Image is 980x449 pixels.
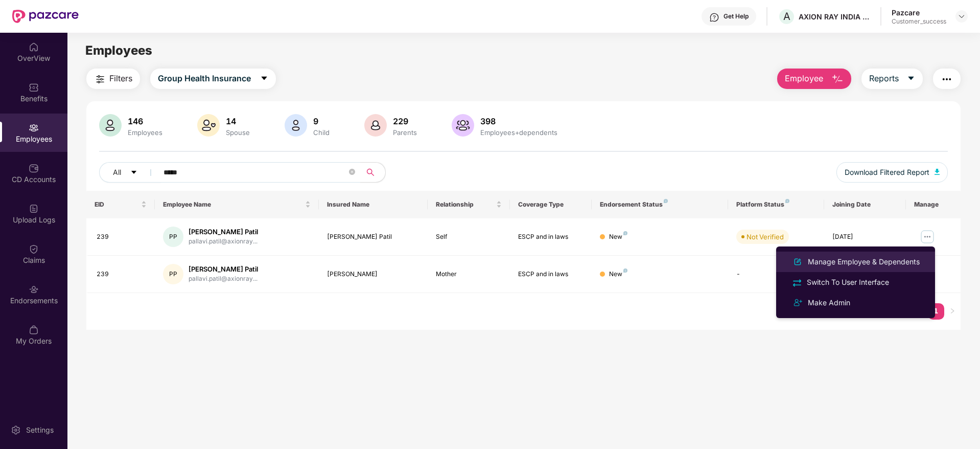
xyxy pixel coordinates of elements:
[155,191,319,218] th: Employee Name
[785,199,789,203] img: svg+xml;base64,PHN2ZyB4bWxucz0iaHR0cDovL3d3dy53My5vcmcvMjAwMC9zdmciIHdpZHRoPSI4IiBoZWlnaHQ9IjgiIH...
[189,264,258,274] div: [PERSON_NAME] Patil
[609,232,627,242] div: New
[29,204,39,214] img: svg+xml;base64,PHN2ZyBpZD0iVXBsb2FkX0xvZ3MiIGRhdGEtbmFtZT0iVXBsb2FkIExvZ3MiIHhtbG5zPSJodHRwOi8vd3...
[436,200,494,209] span: Relationship
[892,17,946,26] div: Customer_success
[609,270,627,279] div: New
[906,191,961,218] th: Manage
[29,82,39,93] img: svg+xml;base64,PHN2ZyBpZD0iQmVuZWZpdHMiIHhtbG5zPSJodHRwOi8vd3d3LnczLm9yZy8yMDAwL3N2ZyIgd2lkdGg9Ij...
[510,191,592,218] th: Coverage Type
[349,169,355,175] span: close-circle
[919,229,936,245] img: manageButton
[728,256,824,293] td: -
[391,128,419,137] div: Parents
[724,12,749,20] div: Get Help
[260,74,268,83] span: caret-down
[11,425,21,435] img: svg+xml;base64,PHN2ZyBpZD0iU2V0dGluZy0yMHgyMCIgeG1sbnM9Imh0dHA6Ly93d3cudzMub3JnLzIwMDAvc3ZnIiB3aW...
[845,167,929,178] span: Download Filtered Report
[824,191,906,218] th: Joining Date
[95,200,139,209] span: EID
[791,297,804,309] img: svg+xml;base64,PHN2ZyB4bWxucz0iaHR0cDovL3d3dy53My5vcmcvMjAwMC9zdmciIHdpZHRoPSIyNCIgaGVpZ2h0PSIyNC...
[746,232,784,242] div: Not Verified
[189,274,258,284] div: pallavi.patil@axionray...
[85,43,152,58] span: Employees
[806,297,852,308] div: Make Admin
[311,128,332,137] div: Child
[86,69,140,89] button: Filters
[197,114,220,137] img: svg+xml;base64,PHN2ZyB4bWxucz0iaHR0cDovL3d3dy53My5vcmcvMjAwMC9zdmciIHhtbG5zOnhsaW5rPSJodHRwOi8vd3...
[600,200,720,209] div: Endorsement Status
[791,277,803,288] img: svg+xml;base64,PHN2ZyB4bWxucz0iaHR0cDovL3d3dy53My5vcmcvMjAwMC9zdmciIHdpZHRoPSIyNCIgaGVpZ2h0PSIyNC...
[907,74,915,83] span: caret-down
[224,116,252,126] div: 14
[892,8,946,17] div: Pazcare
[29,123,39,133] img: svg+xml;base64,PHN2ZyBpZD0iRW1wbG95ZWVzIiB4bWxucz0iaHR0cDovL3d3dy53My5vcmcvMjAwMC9zdmciIHdpZHRoPS...
[664,199,668,203] img: svg+xml;base64,PHN2ZyB4bWxucz0iaHR0cDovL3d3dy53My5vcmcvMjAwMC9zdmciIHdpZHRoPSI4IiBoZWlnaHQ9IjgiIH...
[150,69,276,89] button: Group Health Insurancecaret-down
[436,232,501,242] div: Self
[958,12,966,20] img: svg+xml;base64,PHN2ZyBpZD0iRHJvcGRvd24tMzJ4MzIiIHhtbG5zPSJodHRwOi8vd3d3LnczLm9yZy8yMDAwL3N2ZyIgd2...
[99,162,161,183] button: Allcaret-down
[941,73,953,85] img: svg+xml;base64,PHN2ZyB4bWxucz0iaHR0cDovL3d3dy53My5vcmcvMjAwMC9zdmciIHdpZHRoPSIyNCIgaGVpZ2h0PSIyNC...
[623,231,627,235] img: svg+xml;base64,PHN2ZyB4bWxucz0iaHR0cDovL3d3dy53My5vcmcvMjAwMC9zdmciIHdpZHRoPSI4IiBoZWlnaHQ9IjgiIH...
[428,191,509,218] th: Relationship
[23,425,57,435] div: Settings
[29,42,39,52] img: svg+xml;base64,PHN2ZyBpZD0iSG9tZSIgeG1sbnM9Imh0dHA6Ly93d3cudzMub3JnLzIwMDAvc3ZnIiB3aWR0aD0iMjAiIG...
[791,256,804,268] img: svg+xml;base64,PHN2ZyB4bWxucz0iaHR0cDovL3d3dy53My5vcmcvMjAwMC9zdmciIHhtbG5zOnhsaW5rPSJodHRwOi8vd3...
[949,308,955,314] span: right
[783,10,790,23] span: A
[113,167,121,178] span: All
[327,270,420,279] div: [PERSON_NAME]
[623,268,627,273] img: svg+xml;base64,PHN2ZyB4bWxucz0iaHR0cDovL3d3dy53My5vcmcvMjAwMC9zdmciIHdpZHRoPSI4IiBoZWlnaHQ9IjgiIH...
[805,277,891,288] div: Switch To User Interface
[29,325,39,335] img: svg+xml;base64,PHN2ZyBpZD0iTXlfT3JkZXJzIiBkYXRhLW5hbWU9Ik15IE9yZGVycyIgeG1sbnM9Imh0dHA6Ly93d3cudz...
[327,232,420,242] div: [PERSON_NAME] Patil
[861,69,923,89] button: Reportscaret-down
[158,72,251,85] span: Group Health Insurance
[944,303,961,320] button: right
[94,73,106,85] img: svg+xml;base64,PHN2ZyB4bWxucz0iaHR0cDovL3d3dy53My5vcmcvMjAwMC9zdmciIHdpZHRoPSIyNCIgaGVpZ2h0PSIyNC...
[99,114,122,137] img: svg+xml;base64,PHN2ZyB4bWxucz0iaHR0cDovL3d3dy53My5vcmcvMjAwMC9zdmciIHhtbG5zOnhsaW5rPSJodHRwOi8vd3...
[97,270,147,279] div: 239
[478,116,559,126] div: 398
[831,73,844,85] img: svg+xml;base64,PHN2ZyB4bWxucz0iaHR0cDovL3d3dy53My5vcmcvMjAwMC9zdmciIHhtbG5zOnhsaW5rPSJodHRwOi8vd3...
[944,303,961,320] li: Next Page
[709,12,719,23] img: svg+xml;base64,PHN2ZyBpZD0iSGVscC0zMngzMiIgeG1sbnM9Imh0dHA6Ly93d3cudzMub3JnLzIwMDAvc3ZnIiB3aWR0aD...
[97,232,147,242] div: 239
[109,72,132,85] span: Filters
[130,169,137,177] span: caret-down
[29,244,39,254] img: svg+xml;base64,PHN2ZyBpZD0iQ2xhaW0iIHhtbG5zPSJodHRwOi8vd3d3LnczLm9yZy8yMDAwL3N2ZyIgd2lkdGg9IjIwIi...
[518,270,584,279] div: ESCP and in laws
[452,114,474,137] img: svg+xml;base64,PHN2ZyB4bWxucz0iaHR0cDovL3d3dy53My5vcmcvMjAwMC9zdmciIHhtbG5zOnhsaW5rPSJodHRwOi8vd3...
[935,169,940,175] img: svg+xml;base64,PHN2ZyB4bWxucz0iaHR0cDovL3d3dy53My5vcmcvMjAwMC9zdmciIHhtbG5zOnhsaW5rPSJodHRwOi8vd3...
[391,116,419,126] div: 229
[736,200,815,209] div: Platform Status
[163,200,303,209] span: Employee Name
[785,72,823,85] span: Employee
[436,270,501,279] div: Mother
[360,168,380,176] span: search
[928,303,944,320] li: 1
[319,191,428,218] th: Insured Name
[29,284,39,295] img: svg+xml;base64,PHN2ZyBpZD0iRW5kb3JzZW1lbnRzIiB4bWxucz0iaHR0cDovL3d3dy53My5vcmcvMjAwMC9zdmciIHdpZH...
[869,72,899,85] span: Reports
[928,303,944,319] a: 1
[126,128,165,137] div: Employees
[12,10,79,23] img: New Pazcare Logo
[29,163,39,173] img: svg+xml;base64,PHN2ZyBpZD0iQ0RfQWNjb3VudHMiIGRhdGEtbmFtZT0iQ0QgQWNjb3VudHMiIHhtbG5zPSJodHRwOi8vd3...
[478,128,559,137] div: Employees+dependents
[799,12,870,21] div: AXION RAY INDIA PRIVATE LIMITED
[836,162,948,183] button: Download Filtered Report
[832,232,898,242] div: [DATE]
[360,162,386,183] button: search
[806,256,922,267] div: Manage Employee & Dependents
[777,69,851,89] button: Employee
[189,227,258,237] div: [PERSON_NAME] Patil
[518,232,584,242] div: ESCP and in laws
[126,116,165,126] div: 146
[364,114,387,137] img: svg+xml;base64,PHN2ZyB4bWxucz0iaHR0cDovL3d3dy53My5vcmcvMjAwMC9zdmciIHhtbG5zOnhsaW5rPSJodHRwOi8vd3...
[311,116,332,126] div: 9
[163,264,183,284] div: PP
[86,191,155,218] th: EID
[224,128,252,137] div: Spouse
